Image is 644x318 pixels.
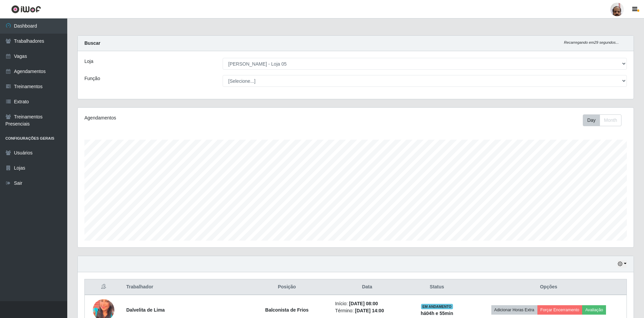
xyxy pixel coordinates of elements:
div: First group [583,114,621,126]
label: Loja [84,58,93,65]
div: Agendamentos [84,114,305,121]
th: Data [331,279,403,295]
li: Término: [335,307,399,314]
strong: Dalvelita de Lima [126,307,165,313]
img: CoreUI Logo [11,5,41,13]
th: Opções [471,279,627,295]
label: Função [84,75,100,82]
button: Adicionar Horas Extra [491,305,537,315]
time: [DATE] 14:00 [355,308,384,313]
button: Month [600,114,621,126]
time: [DATE] 08:00 [349,301,378,306]
div: Toolbar with button groups [583,114,627,126]
strong: há 04 h e 55 min [421,311,453,316]
li: Início: [335,300,399,307]
button: Forçar Encerramento [537,305,582,315]
th: Status [403,279,471,295]
span: EM ANDAMENTO [421,304,453,309]
strong: Buscar [84,40,100,46]
button: Day [583,114,600,126]
th: Trabalhador [122,279,243,295]
button: Avaliação [582,305,606,315]
strong: Balconista de Frios [265,307,309,313]
th: Posição [243,279,331,295]
i: Recarregando em 29 segundos... [564,40,619,44]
